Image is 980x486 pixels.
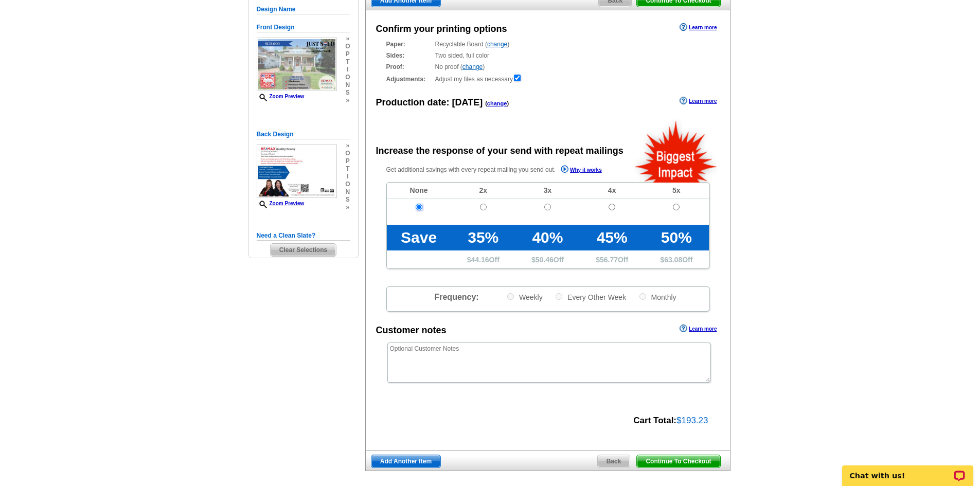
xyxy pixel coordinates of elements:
[345,181,350,188] span: o
[345,97,350,104] span: »
[257,145,337,198] img: small-thumb.jpg
[515,225,580,250] td: 40%
[451,225,515,250] td: 35%
[600,256,618,264] span: 56.77
[598,455,630,467] span: Back
[680,23,717,31] a: Learn more
[434,293,478,301] span: Frequency:
[345,81,350,89] span: n
[257,94,305,99] a: Zoom Preview
[386,62,709,71] div: No proof ( )
[386,40,432,49] strong: Paper:
[556,293,562,300] input: Every Other Week
[257,23,350,32] h5: Front Design
[507,293,514,300] input: Weekly
[462,63,483,70] a: change
[634,119,719,183] img: biggestImpact.png
[471,256,489,264] span: 44.16
[644,225,708,250] td: 50%
[345,150,350,157] span: o
[451,183,515,199] td: 2x
[386,75,432,84] strong: Adjustments:
[371,455,440,467] span: Add Another Item
[515,250,580,268] td: $ Off
[257,130,350,139] h5: Back Design
[345,43,350,50] span: o
[386,51,709,60] div: Two sided, full color
[345,66,350,74] span: i
[345,204,350,211] span: »
[257,5,350,14] h5: Design Name
[345,165,350,173] span: t
[485,100,509,106] span: ( )
[637,455,720,467] span: Continue To Checkout
[386,74,709,84] div: Adjust my files as necessary
[664,256,682,264] span: 63.08
[257,231,350,241] h5: Need a Clean Slate?
[386,164,624,176] p: Get additional savings with every repeat mailing you send out.
[386,62,432,71] strong: Proof:
[561,165,602,176] a: Why it works
[644,250,708,268] td: $ Off
[680,97,717,105] a: Learn more
[680,325,717,333] a: Learn more
[580,250,644,268] td: $ Off
[536,256,554,264] span: 50.46
[376,96,509,110] div: Production date:
[487,41,507,48] a: change
[376,144,623,158] div: Increase the response of your send with repeat mailings
[580,225,644,250] td: 45%
[345,50,350,58] span: p
[835,454,980,486] iframe: LiveChat chat widget
[515,183,580,199] td: 3x
[345,58,350,66] span: t
[639,293,646,300] input: Monthly
[345,89,350,97] span: s
[271,244,336,256] span: Clear Selections
[580,183,644,199] td: 4x
[487,100,507,106] a: change
[345,35,350,43] span: »
[506,292,543,302] label: Weekly
[451,250,515,268] td: $ Off
[555,292,626,302] label: Every Other Week
[387,225,451,250] td: Save
[676,416,708,425] span: $193.23
[257,201,305,206] a: Zoom Preview
[345,157,350,165] span: p
[386,51,432,60] strong: Sides:
[452,97,483,107] span: [DATE]
[387,183,451,199] td: None
[633,416,676,425] strong: Cart Total:
[376,22,507,36] div: Confirm your printing options
[638,292,676,302] label: Monthly
[257,38,337,91] img: small-thumb.jpg
[345,196,350,204] span: s
[371,455,441,468] a: Add Another Item
[345,173,350,181] span: i
[376,323,447,337] div: Customer notes
[345,188,350,196] span: n
[644,183,708,199] td: 5x
[597,455,631,468] a: Back
[386,40,709,49] div: Recyclable Board ( )
[345,142,350,150] span: »
[345,74,350,81] span: o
